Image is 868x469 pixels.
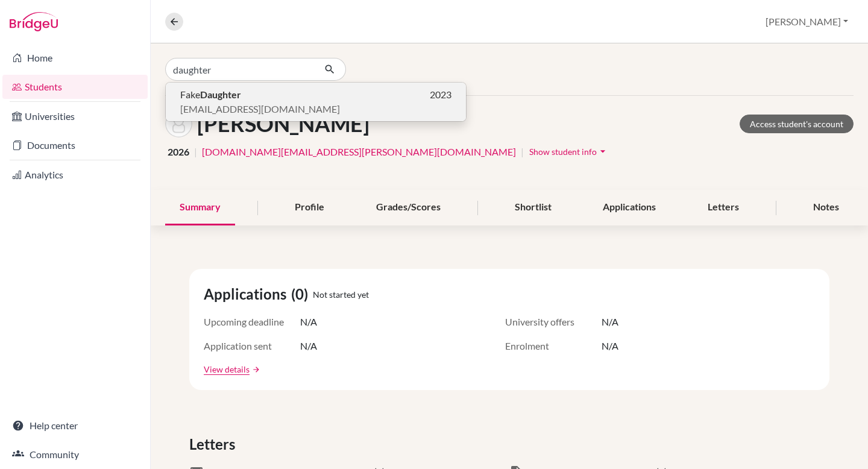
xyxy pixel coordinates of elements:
div: Notes [799,190,854,225]
img: Bridge-U [10,12,58,31]
img: Yuvin Kim's avatar [165,110,192,137]
span: [EMAIL_ADDRESS][DOMAIN_NAME] [180,102,340,116]
span: Letters [189,433,240,455]
span: | [521,145,524,159]
a: Help center [2,414,148,438]
div: Shortlist [500,190,566,225]
i: arrow_drop_down [597,145,609,157]
a: Access student's account [740,115,854,133]
button: FakeDaughter2023[EMAIL_ADDRESS][DOMAIN_NAME] [166,83,466,121]
a: Documents [2,133,148,157]
a: Analytics [2,163,148,187]
a: arrow_forward [250,365,260,374]
span: Upcoming deadline [204,315,300,329]
button: Show student infoarrow_drop_down [529,142,609,161]
span: N/A [300,315,317,329]
a: Home [2,46,148,70]
span: | [194,145,197,159]
span: Application sent [204,339,300,353]
div: Summary [165,190,235,225]
h1: [PERSON_NAME] [197,111,370,137]
input: Find student by name... [165,58,315,81]
a: Universities [2,104,148,128]
span: N/A [602,315,618,329]
span: 2023 [430,87,451,102]
button: [PERSON_NAME] [760,10,854,33]
span: N/A [300,339,317,353]
span: Applications [204,283,291,305]
span: Not started yet [313,288,369,301]
span: Fake [180,87,241,102]
span: Enrolment [505,339,602,353]
span: N/A [602,339,618,353]
span: University offers [505,315,602,329]
a: [DOMAIN_NAME][EMAIL_ADDRESS][PERSON_NAME][DOMAIN_NAME] [202,145,516,159]
span: (0) [291,283,313,305]
span: 2026 [168,145,189,159]
div: Grades/Scores [362,190,455,225]
div: Profile [280,190,339,225]
div: Applications [588,190,670,225]
a: Community [2,442,148,467]
a: Students [2,75,148,99]
a: View details [204,363,250,376]
b: Daughter [200,89,241,100]
span: Show student info [529,146,597,157]
div: Letters [693,190,753,225]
